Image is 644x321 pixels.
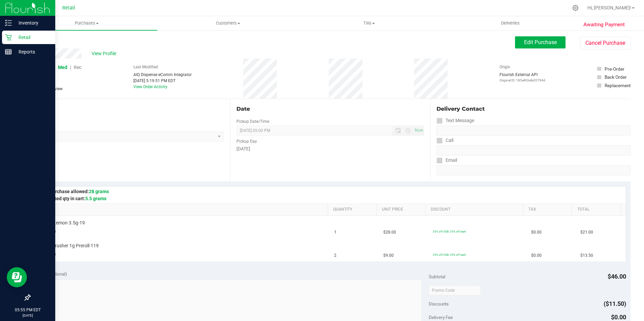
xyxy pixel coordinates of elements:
span: ($11.50) [604,300,626,307]
span: 25% off OSB: 25% off each [433,253,466,256]
a: Quantity [333,207,374,212]
p: [DATE] [3,313,52,318]
span: Deliveries [492,20,529,26]
p: Retail [12,33,52,41]
div: Delivery Contact [437,105,631,113]
button: Cancel Purchase [580,37,631,49]
div: Pre-Order [605,66,624,72]
iframe: Resource center [7,267,27,287]
span: Honey Lemon 3.5g-19 [39,220,85,226]
div: Back Order [605,74,627,80]
span: Discounts [429,298,449,310]
label: Email [437,155,457,165]
p: Reports [12,48,52,56]
span: $13.50 [580,252,593,259]
span: View Profile [92,50,119,57]
span: 25% off OSB: 25% off each [433,230,466,233]
input: Format: (999) 999-9999 [437,145,631,155]
label: Last Modified [133,64,158,70]
div: Replacement [605,82,631,89]
button: Edit Purchase [515,36,566,48]
a: Total [577,207,618,212]
span: $9.00 [383,252,394,259]
span: Customers [158,20,298,26]
span: Max purchase allowed: [40,189,109,194]
label: Origin [500,64,510,70]
span: 1 [334,229,336,236]
a: Tax [528,207,569,212]
span: $21.00 [580,229,593,236]
a: Tills [299,16,440,30]
label: Pickup Date/Time [236,118,269,124]
div: Manage settings [571,5,580,11]
span: $0.00 [531,229,542,236]
span: Delivery Fee [429,315,453,320]
span: 28 grams [89,189,109,194]
span: Retail [62,5,75,11]
label: Pickup Day [236,138,257,144]
a: Purchases [16,16,157,30]
div: [DATE] 5:19:51 PM EDT [133,78,192,84]
span: 2 [334,252,336,259]
span: Purchases [16,20,157,26]
span: Awaiting Payment [583,21,625,29]
span: Estimated qty in cart: [40,196,106,201]
span: Med [58,65,67,70]
div: Flourish External API [500,72,545,83]
div: AIQ Dispense eComm Integrator [133,72,192,78]
input: Promo Code [429,285,481,295]
inline-svg: Reports [5,48,12,55]
span: $28.00 [383,229,396,236]
span: Hi, [PERSON_NAME]! [587,5,631,10]
span: $0.00 [611,314,626,321]
inline-svg: Retail [5,34,12,41]
div: [DATE] [236,145,424,152]
a: SKU [40,207,325,212]
p: Inventory [12,19,52,27]
span: $0.00 [531,252,542,259]
a: Customers [157,16,298,30]
span: $46.00 [608,273,626,280]
label: Call [437,136,453,145]
span: Rec [74,65,82,70]
span: Tills [299,20,440,26]
a: Deliveries [440,16,581,30]
span: Garlic Crusher 1g Preroll-119 [39,243,99,249]
label: Text Message [437,116,474,126]
inline-svg: Inventory [5,20,12,26]
span: | [70,65,71,70]
a: Unit Price [382,207,423,212]
span: Subtotal [429,274,445,279]
p: Original ID: 185af43afe20794d [500,78,545,83]
a: Discount [431,207,520,212]
a: View Order Activity [133,84,167,89]
div: Date [236,105,424,113]
span: Edit Purchase [524,39,557,45]
span: 5.5 grams [85,196,106,201]
div: Location [30,105,224,113]
input: Format: (999) 999-9999 [437,126,631,136]
p: 05:55 PM EDT [3,307,52,313]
